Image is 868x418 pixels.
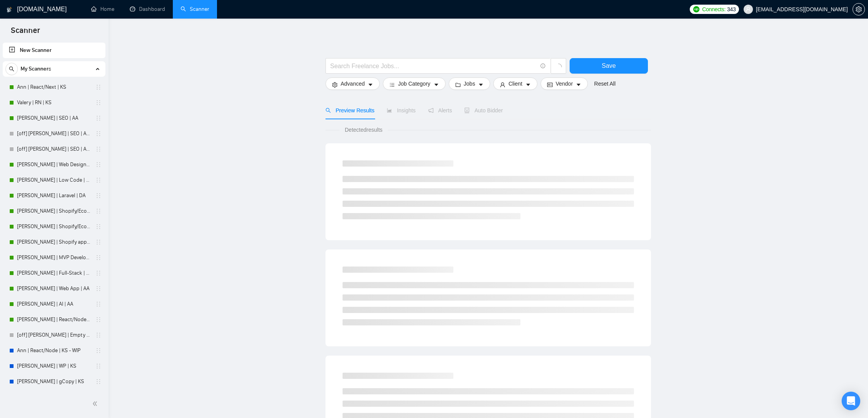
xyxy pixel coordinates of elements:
a: setting [852,6,865,12]
span: holder [95,286,102,292]
a: Reset All [594,79,615,88]
span: holder [95,255,102,261]
span: Scanner [5,25,46,41]
span: notification [428,108,434,113]
span: Insights [387,107,415,114]
span: caret-down [434,82,439,88]
a: [archived] AS | g|eShopify | Moroz [17,389,91,405]
a: New Scanner [9,43,99,58]
span: holder [95,162,102,168]
img: upwork-logo.png [693,6,699,12]
span: caret-down [368,82,373,88]
a: [PERSON_NAME] | WP | KS [17,358,91,374]
span: Vendor [556,79,573,88]
span: Save [602,61,616,71]
span: bars [389,82,395,88]
a: Valery | RN | KS [17,95,91,110]
span: user [746,7,751,12]
span: setting [853,6,865,12]
div: Open Intercom Messenger [842,392,860,410]
a: Ann | React/Next | KS [17,79,91,95]
span: holder [95,301,102,307]
span: holder [95,146,102,152]
button: idcardVendorcaret-down [541,77,588,90]
a: [PERSON_NAME] | Web App | AA [17,281,91,296]
span: holder [95,84,102,90]
span: holder [95,177,102,183]
a: [PERSON_NAME] | Full-Stack | AA [17,265,91,281]
a: Ann | React/Node | KS - WIP [17,343,91,358]
img: logo [7,3,12,16]
span: info-circle [541,64,546,69]
span: My Scanners [21,61,51,77]
a: [PERSON_NAME] | gCopy | KS [17,374,91,389]
a: dashboardDashboard [130,6,165,12]
a: [PERSON_NAME] | Shopify app | DA [17,234,91,250]
span: user [500,82,505,88]
span: Job Category [398,79,430,88]
a: [PERSON_NAME] | AI | AA [17,296,91,312]
span: Client [508,79,522,88]
button: folderJobscaret-down [449,77,491,90]
a: [PERSON_NAME] | Web Design | DA [17,157,91,172]
a: [PERSON_NAME] | React/Node | AA [17,312,91,327]
span: loading [555,64,562,71]
span: robot [464,108,470,113]
span: holder [95,193,102,199]
button: userClientcaret-down [493,77,537,90]
span: holder [95,100,102,106]
span: setting [332,82,338,88]
span: caret-down [525,82,531,88]
span: Auto Bidder [464,107,503,114]
span: holder [95,270,102,276]
span: area-chart [387,108,392,113]
a: searchScanner [181,6,209,12]
span: Connects: [702,5,725,14]
a: [PERSON_NAME] | Shopify/Ecom | DA [17,219,91,234]
span: holder [95,332,102,338]
a: [PERSON_NAME] | Shopify/Ecom | DA - lower requirements [17,203,91,219]
span: Alerts [428,107,452,114]
button: settingAdvancedcaret-down [325,77,380,90]
li: New Scanner [3,43,105,58]
span: holder [95,317,102,323]
span: idcard [547,82,553,88]
a: [off] [PERSON_NAME] | SEO | AA - Strict, High Budget [17,126,91,141]
span: holder [95,115,102,121]
span: holder [95,131,102,137]
span: holder [95,208,102,214]
span: search [325,108,331,113]
span: holder [95,224,102,230]
span: search [6,66,17,72]
a: homeHome [91,6,114,12]
span: holder [95,363,102,369]
span: Jobs [464,79,475,88]
button: setting [852,3,865,15]
span: double-left [92,400,100,408]
span: Detected results [339,126,388,134]
span: holder [95,239,102,245]
span: holder [95,378,102,385]
a: [off] [PERSON_NAME] | Empty for future | AA [17,327,91,343]
span: Advanced [341,79,365,88]
a: [PERSON_NAME] | SEO | AA [17,110,91,126]
input: Search Freelance Jobs... [330,61,537,71]
span: Preview Results [325,107,374,114]
button: search [5,63,18,75]
span: caret-down [576,82,581,88]
button: Save [570,58,648,74]
span: caret-down [478,82,484,88]
a: [off] [PERSON_NAME] | SEO | AA - Light, Low Budget [17,141,91,157]
span: 343 [727,5,735,14]
span: folder [455,82,461,88]
a: [PERSON_NAME] | Laravel | DA [17,188,91,203]
span: holder [95,347,102,354]
a: [PERSON_NAME] | MVP Development | AA [17,250,91,265]
a: [PERSON_NAME] | Low Code | DA [17,172,91,188]
button: barsJob Categorycaret-down [383,77,445,90]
